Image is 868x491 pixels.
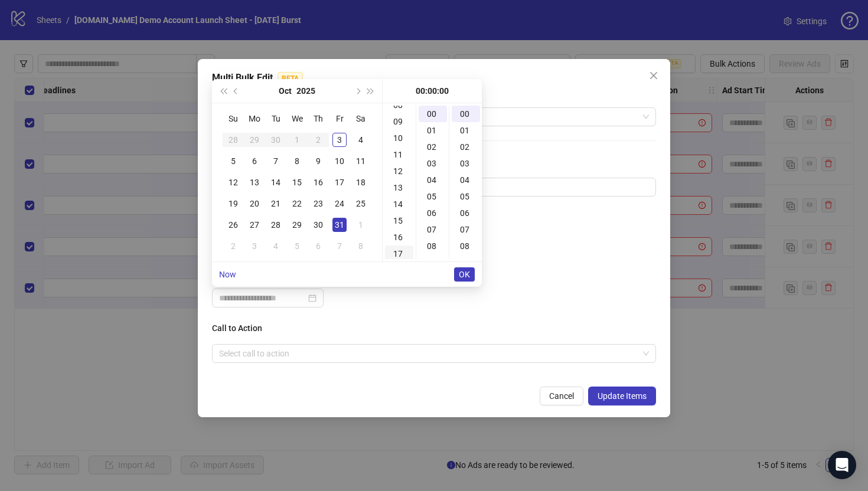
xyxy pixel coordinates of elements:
td: 2025-10-12 [223,172,244,193]
td: 2025-10-24 [329,193,350,214]
div: 29 [290,218,304,232]
td: 2025-10-16 [308,172,329,193]
td: 2025-10-26 [223,214,244,235]
td: 2025-09-29 [244,129,265,150]
div: 08 [452,238,480,254]
div: 3 [332,133,347,147]
button: OK [454,267,475,281]
span: close [649,71,658,80]
div: 01 [419,122,447,139]
div: 05 [419,188,447,205]
div: 19 [226,197,240,211]
td: 2025-11-03 [244,235,265,257]
button: Last year (Control + left) [217,79,230,103]
div: 07 [419,221,447,238]
button: Close [644,66,663,85]
div: 10 [332,154,347,168]
td: 2025-10-19 [223,193,244,214]
td: 2025-10-17 [329,172,350,193]
div: 14 [385,196,413,212]
th: Sa [350,108,371,129]
div: 16 [311,175,325,189]
div: 00:00:00 [387,79,477,103]
div: 12 [385,163,413,179]
div: 12 [226,175,240,189]
td: 2025-10-18 [350,172,371,193]
td: 2025-10-31 [329,214,350,235]
div: 03 [452,155,480,172]
div: 06 [419,205,447,221]
div: 11 [354,154,368,168]
div: 11 [385,146,413,163]
td: 2025-11-08 [350,235,371,257]
div: 17 [385,245,413,262]
div: 17 [332,175,347,189]
td: 2025-10-13 [244,172,265,193]
div: 5 [290,239,304,253]
div: 21 [269,197,283,211]
button: Next year (Control + right) [364,79,377,103]
div: 9 [311,154,325,168]
div: 26 [226,218,240,232]
div: 8 [290,154,304,168]
button: Update Items [588,387,656,405]
div: 27 [247,218,262,232]
td: 2025-10-01 [286,129,308,150]
th: Mo [244,108,265,129]
th: Th [308,108,329,129]
td: 2025-09-28 [223,129,244,150]
td: 2025-10-21 [265,193,286,214]
div: 1 [290,133,304,147]
div: 6 [311,239,325,253]
td: 2025-11-07 [329,235,350,257]
span: Update Items [598,391,647,401]
span: OK [459,270,470,279]
td: 2025-10-05 [223,150,244,172]
div: 29 [247,133,262,147]
div: 30 [311,218,325,232]
div: 13 [385,179,413,196]
div: 09 [452,254,480,271]
span: Cancel [549,391,574,401]
div: 2 [226,239,240,253]
div: 7 [269,154,283,168]
button: Previous month (PageUp) [230,79,243,103]
button: Cancel [540,387,583,405]
td: 2025-10-28 [265,214,286,235]
td: 2025-11-05 [286,235,308,257]
th: Su [223,108,244,129]
td: 2025-10-03 [329,129,350,150]
div: 15 [290,175,304,189]
button: Next month (PageDown) [351,79,364,103]
div: 04 [452,172,480,188]
div: 14 [269,175,283,189]
td: 2025-10-15 [286,172,308,193]
th: Fr [329,108,350,129]
div: 09 [385,113,413,130]
div: 4 [354,133,368,147]
div: 5 [226,154,240,168]
td: 2025-10-06 [244,150,265,172]
td: 2025-10-30 [308,214,329,235]
div: 7 [332,239,347,253]
div: 00 [419,106,447,122]
div: 01 [452,122,480,139]
div: 15 [385,212,413,229]
td: 2025-10-27 [244,214,265,235]
td: 2025-10-11 [350,150,371,172]
div: 07 [452,221,480,238]
div: 02 [452,139,480,155]
td: 2025-10-09 [308,150,329,172]
td: 2025-11-02 [223,235,244,257]
td: 2025-11-01 [350,214,371,235]
div: 24 [332,197,347,211]
td: 2025-10-20 [244,193,265,214]
div: 20 [247,197,262,211]
div: 30 [269,133,283,147]
td: 2025-10-04 [350,129,371,150]
td: 2025-10-07 [265,150,286,172]
div: 31 [332,218,347,232]
span: BETA [278,72,303,84]
div: 1 [354,218,368,232]
div: 2 [311,133,325,147]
